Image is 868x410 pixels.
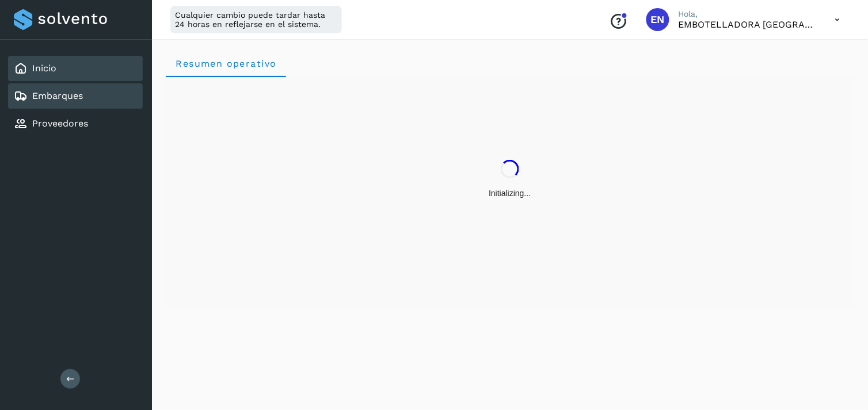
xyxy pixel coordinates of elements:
a: Embarques [32,90,83,101]
div: Proveedores [8,111,143,136]
a: Proveedores [32,118,88,129]
div: Inicio [8,56,143,81]
div: Cualquier cambio puede tardar hasta 24 horas en reflejarse en el sistema. [170,6,342,33]
p: Hola, [679,9,817,19]
span: Resumen operativo [175,58,277,69]
a: Inicio [32,63,56,74]
div: Embarques [8,83,143,109]
p: EMBOTELLADORA NIAGARA DE MEXICO [679,19,817,30]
